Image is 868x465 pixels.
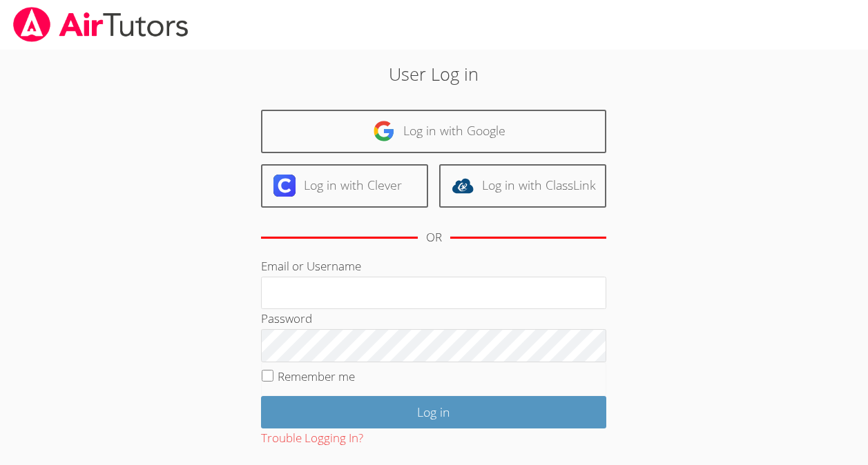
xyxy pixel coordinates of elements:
img: clever-logo-6eab21bc6e7a338710f1a6ff85c0baf02591cd810cc4098c63d3a4b26e2feb20.svg [273,175,296,197]
label: Email or Username [261,258,361,274]
img: classlink-logo-d6bb404cc1216ec64c9a2012d9dc4662098be43eaf13dc465df04b49fa7ab582.svg [452,175,474,197]
input: Log in [261,396,606,428]
button: Trouble Logging In? [261,428,363,448]
a: Log in with ClassLink [439,164,606,208]
img: airtutors_banner-c4298cdbf04f3fff15de1276eac7730deb9818008684d7c2e4769d2f7ddbe033.png [12,7,190,42]
h2: User Log in [200,61,668,87]
a: Log in with Clever [261,164,428,208]
label: Remember me [278,368,355,384]
div: OR [426,228,442,248]
a: Log in with Google [261,110,606,153]
label: Password [261,310,312,326]
img: google-logo-50288ca7cdecda66e5e0955fdab243c47b7ad437acaf1139b6f446037453330a.svg [373,120,395,142]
